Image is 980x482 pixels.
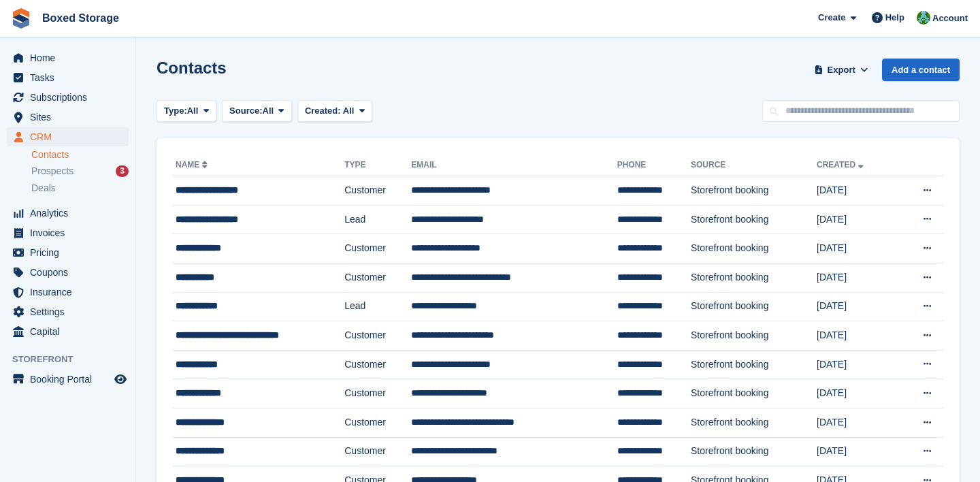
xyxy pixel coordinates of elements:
span: CRM [30,127,112,146]
span: Created: [305,106,341,116]
a: menu [7,204,129,223]
td: Lead [344,205,411,234]
span: Prospects [31,165,73,178]
td: [DATE] [817,379,897,408]
a: Created [817,160,866,170]
a: menu [7,108,129,127]
button: Export [811,59,871,81]
td: Customer [344,437,411,466]
td: Customer [344,234,411,263]
td: [DATE] [817,321,897,351]
td: Storefront booking [691,408,817,437]
div: 3 [116,165,129,177]
a: Prospects 3 [31,164,129,178]
button: Source: All [222,100,292,123]
td: Storefront booking [691,176,817,206]
span: Account [932,12,968,25]
th: Email [411,155,617,176]
td: Storefront booking [691,350,817,379]
button: Created: All [297,100,372,123]
a: menu [7,68,129,87]
span: Invoices [30,223,112,242]
td: [DATE] [817,234,897,263]
a: Boxed Storage [37,7,125,29]
span: Capital [30,322,112,341]
td: Customer [344,379,411,408]
span: Create [818,11,845,25]
a: menu [7,243,129,262]
a: menu [7,322,129,341]
a: Deals [31,181,129,195]
span: Settings [30,302,112,321]
td: [DATE] [817,350,897,379]
a: menu [7,127,129,146]
a: Name [176,160,210,170]
span: Booking Portal [30,370,112,389]
td: Storefront booking [691,292,817,321]
span: Home [30,48,112,67]
td: Customer [344,408,411,437]
th: Source [691,155,817,176]
span: All [343,106,355,116]
span: Sites [30,108,112,127]
a: menu [7,223,129,242]
td: [DATE] [817,205,897,234]
img: Tobias Butler [917,11,930,25]
a: menu [7,48,129,67]
td: Storefront booking [691,437,817,466]
td: Customer [344,263,411,292]
span: Pricing [30,243,112,262]
h1: Contacts [157,59,227,77]
td: [DATE] [817,292,897,321]
span: Analytics [30,204,112,223]
td: Storefront booking [691,205,817,234]
td: Storefront booking [691,234,817,263]
td: [DATE] [817,437,897,466]
td: Customer [344,350,411,379]
td: Storefront booking [691,379,817,408]
td: Customer [344,321,411,351]
a: menu [7,283,129,302]
img: stora-icon-8386f47178a22dfd0bd8f6a31ec36ba5ce8667c1dd55bd0f319d3a0aa187defe.svg [11,8,31,29]
span: Deals [31,182,56,195]
td: Lead [344,292,411,321]
td: [DATE] [817,263,897,292]
span: Help [885,11,904,25]
button: Type: All [157,100,216,123]
span: Subscriptions [30,88,112,107]
a: menu [7,263,129,282]
span: Insurance [30,283,112,302]
span: Storefront [12,353,135,366]
td: Customer [344,176,411,206]
a: menu [7,302,129,321]
span: Tasks [30,68,112,87]
span: Type: [164,104,187,118]
a: menu [7,370,129,389]
span: Source: [229,104,262,118]
td: [DATE] [817,408,897,437]
a: menu [7,88,129,107]
td: [DATE] [817,176,897,206]
td: Storefront booking [691,263,817,292]
span: Export [828,63,855,77]
td: Storefront booking [691,321,817,351]
th: Type [344,155,411,176]
span: All [263,104,274,118]
span: All [187,104,199,118]
th: Phone [617,155,691,176]
a: Add a contact [882,59,960,81]
span: Coupons [30,263,112,282]
a: Preview store [112,371,129,387]
a: Contacts [31,148,129,161]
